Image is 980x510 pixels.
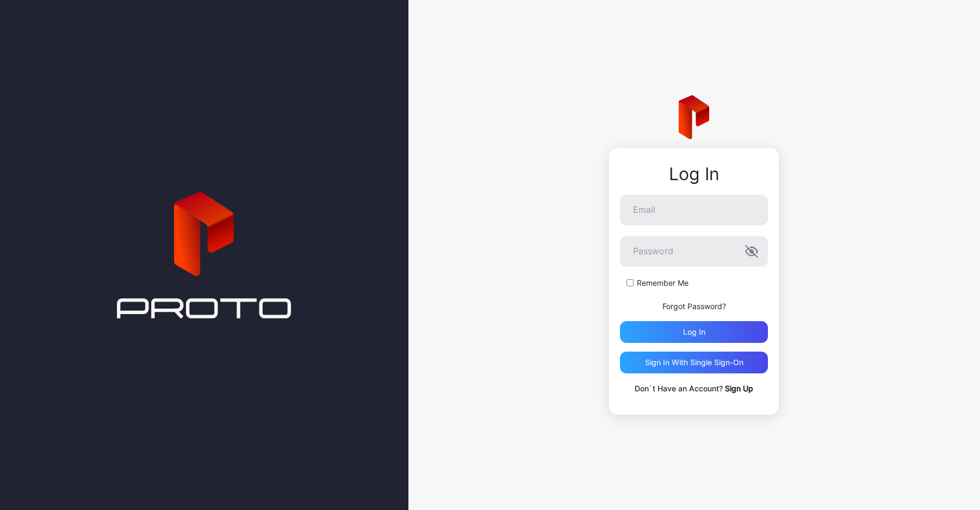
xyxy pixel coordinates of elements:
button: Log in [620,321,768,343]
input: Email [620,195,768,225]
button: Sign in With Single Sign-On [620,352,768,373]
p: Don`t Have an Account? [620,382,768,395]
button: Password [745,245,758,258]
div: Sign in With Single Sign-On [645,358,743,367]
a: Forgot Password? [662,302,726,311]
div: Log In [620,164,768,184]
div: Log in [683,328,705,336]
input: Password [620,236,768,267]
a: Sign Up [725,384,753,393]
label: Remember Me [637,278,689,288]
